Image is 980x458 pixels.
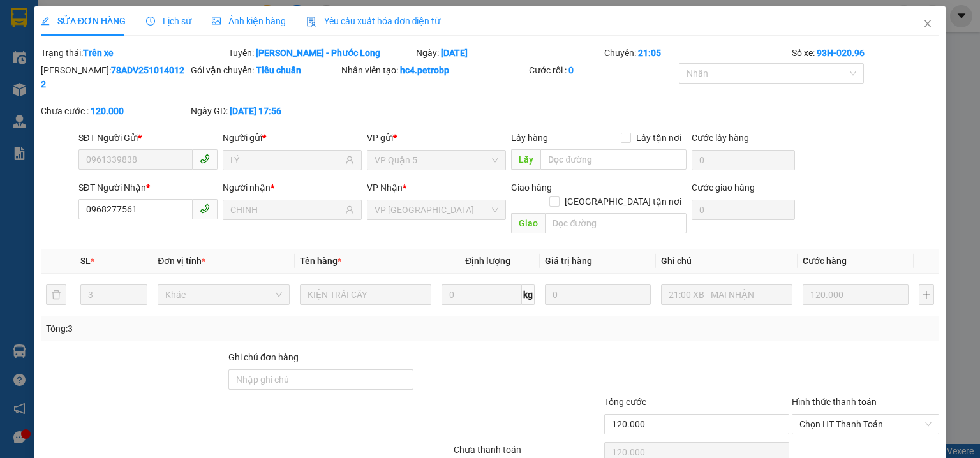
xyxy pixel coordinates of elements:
div: SĐT Người Gửi [78,131,218,145]
span: Lấy hàng [511,133,548,143]
div: Số xe: [791,46,940,60]
b: 78ADV2510140122 [41,65,184,89]
span: Định lượng [465,256,510,266]
span: SỬA ĐƠN HÀNG [41,16,126,26]
img: icon [306,17,316,27]
label: Cước giao hàng [692,182,755,193]
span: kg [522,284,535,305]
span: Yêu cầu xuất hóa đơn điện tử [306,16,441,26]
div: Người gửi [223,131,362,145]
b: hc4.petrobp [400,65,449,75]
button: delete [46,284,66,305]
th: Ghi chú [656,249,798,274]
span: Giao hàng [511,182,552,193]
span: phone [200,154,210,164]
b: 120.000 [91,106,124,116]
span: Đơn vị tính [158,256,205,266]
div: Tuyến: [227,46,415,60]
input: Tên người nhận [230,203,343,217]
div: Gói vận chuyển: [191,63,338,77]
span: picture [212,17,221,26]
input: Cước lấy hàng [692,150,795,170]
b: 21:05 [638,48,661,58]
div: SĐT Người Nhận [78,181,218,195]
div: Người nhận [223,181,362,195]
b: Trên xe [83,48,114,58]
div: Ngày GD: [191,104,338,118]
b: 93H-020.96 [817,48,865,58]
b: Tiêu chuẩn [256,65,301,75]
input: Cước giao hàng [692,200,795,220]
button: plus [919,284,934,305]
div: VP gửi [367,131,506,145]
label: Ghi chú đơn hàng [228,352,299,362]
span: Cước hàng [803,256,847,266]
input: 0 [545,284,651,305]
div: Chuyến: [603,46,791,60]
b: [DATE] 17:56 [230,106,281,116]
input: Ghi Chú [661,284,792,305]
label: Hình thức thanh toán [792,397,877,407]
span: Giá trị hàng [545,256,592,266]
div: Chưa cước : [41,104,188,118]
span: [GEOGRAPHIC_DATA] tận nơi [560,195,687,209]
span: edit [41,17,50,26]
span: SL [80,256,91,266]
span: Lịch sử [146,16,191,26]
div: Ngày: [415,46,602,60]
span: Lấy tận nơi [631,131,687,145]
div: Nhân viên tạo: [341,63,526,77]
span: VP Nhận [367,182,403,193]
span: Chọn HT Thanh Toán [799,415,932,434]
input: Tên người gửi [230,153,343,167]
span: phone [200,203,210,214]
b: 0 [568,65,574,75]
span: VP Quận 5 [375,151,498,170]
div: Trạng thái: [40,46,227,60]
input: VD: Bàn, Ghế [300,284,431,305]
button: Close [910,6,946,42]
span: Giao [511,213,545,233]
label: Cước lấy hàng [692,133,749,143]
input: Dọc đường [540,149,687,170]
span: Lấy [511,149,540,170]
span: user [345,156,354,165]
input: Dọc đường [545,213,687,233]
span: user [345,205,354,214]
div: Cước rồi : [529,63,676,77]
span: VP Phước Bình [375,200,498,219]
span: Khác [165,285,281,304]
b: [DATE] [441,48,468,58]
b: [PERSON_NAME] - Phước Long [256,48,380,58]
span: clock-circle [146,17,155,26]
span: Tổng cước [604,397,646,407]
input: Ghi chú đơn hàng [228,369,413,390]
span: Ảnh kiện hàng [212,16,286,26]
input: 0 [803,284,909,305]
div: [PERSON_NAME]: [41,63,188,91]
div: Tổng: 3 [46,321,379,336]
span: close [923,18,933,29]
span: Tên hàng [300,256,341,266]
